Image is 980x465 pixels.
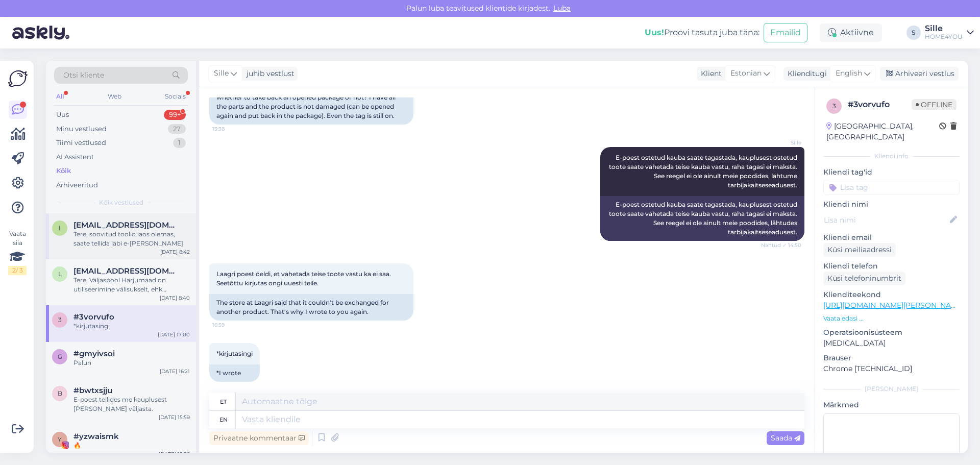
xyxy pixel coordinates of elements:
div: AI Assistent [56,152,94,162]
span: 3 [58,316,62,324]
b: Uus! [645,28,664,37]
span: Sille [214,68,229,79]
div: All [54,90,66,103]
div: 27 [168,124,186,134]
span: E-poest ostetud kauba saate tagastada, kauplusest ostetud toote saate vahetada teise kauba vastu,... [609,154,799,189]
div: Tere, Väljaspool Harjumaad on utiliseerimine välisukselt, ehk [PERSON_NAME] diivani ise õue [PERS... [73,276,190,294]
div: 99+ [164,110,186,120]
div: # 3vorvufo [848,99,912,111]
p: Vaata edasi ... [823,314,960,323]
div: Küsi meiliaadressi [823,243,896,257]
div: Privaatne kommentaar [209,431,309,445]
div: Uus [56,110,69,120]
span: #bwtxsjju [73,386,112,395]
div: [DATE] 16:21 [160,368,190,375]
span: 3 [832,102,836,110]
div: Klienditugi [783,68,827,79]
span: 17:00 [212,382,251,390]
input: Lisa nimi [824,214,948,226]
div: Minu vestlused [56,124,107,134]
div: Kõik [56,166,71,176]
span: 13:38 [212,125,251,133]
p: Kliendi nimi [823,199,960,210]
div: Vaata siia [8,229,27,275]
div: Proovi tasuta juba täna: [645,27,759,39]
span: Offline [912,99,957,110]
span: English [836,68,862,79]
div: S [906,26,921,40]
div: Socials [163,90,188,103]
div: E-poest tellides me kauplusest [PERSON_NAME] väljasta. [73,395,190,413]
span: #gmyivsoi [73,349,115,358]
div: [DATE] 8:40 [160,294,190,302]
p: Klienditeekond [823,289,960,300]
span: b [58,389,62,397]
div: The store at Laagri said that it couldn't be exchanged for another product. That's why I wrote to... [209,294,413,321]
span: lina29@bk.ru [73,266,180,276]
div: 2 / 3 [8,266,27,275]
span: Kõik vestlused [99,198,143,207]
div: [DATE] 8:42 [160,248,190,256]
div: Klient [697,68,722,79]
div: Tiimi vestlused [56,138,106,148]
div: Palun [73,358,190,368]
div: 1 [173,138,186,148]
button: Emailid [764,23,807,42]
div: Web [106,90,124,103]
div: en [219,411,228,428]
div: *I wrote [209,364,260,382]
div: Sille [925,25,963,33]
span: l [58,270,62,278]
span: Otsi kliente [63,70,104,81]
div: [DATE] 15:59 [159,413,190,421]
span: #3vorvufo [73,312,114,322]
p: Kliendi telefon [823,261,960,272]
div: juhib vestlust [242,68,295,79]
span: Nähtud ✓ 14:50 [761,241,801,249]
p: Kliendi tag'id [823,167,960,178]
div: Arhiveeritud [56,180,98,190]
span: y [58,435,62,443]
span: Sille [763,139,801,146]
a: SilleHOME4YOU [925,25,974,41]
img: Askly Logo [8,69,28,88]
input: Lisa tag [823,180,960,195]
div: Tere, soovitud toolid laos olemas, saate tellida läbi e-[PERSON_NAME] [73,230,190,248]
p: Operatsioonisüsteem [823,327,960,338]
div: The store said it can't be returned or exchanged. Is this your usual policy or does each store de... [209,70,413,125]
div: [DATE] 17:00 [158,331,190,338]
span: Saada [771,433,800,443]
span: 16:59 [212,321,251,329]
span: Luba [550,4,574,13]
div: Arhiveeri vestlus [880,67,959,81]
span: g [58,353,62,360]
div: Küsi telefoninumbrit [823,272,905,285]
span: *kirjutasingi [216,350,253,357]
div: E-poest ostetud kauba saate tagastada, kauplusest ostetud toote saate vahetada teise kauba vastu,... [600,196,804,241]
span: #yzwaismk [73,432,119,441]
span: Laagri poest öeldi, et vahetada teise toote vastu ka ei saa. Seetõttu kirjutas ongi uuesti teile. [216,270,393,287]
div: [PERSON_NAME] [823,384,960,394]
span: Indianzaikakeila@gmail.com [73,221,180,230]
p: Brauser [823,353,960,363]
p: Kliendi email [823,232,960,243]
span: I [59,224,61,232]
div: et [220,393,227,410]
div: Aktiivne [820,23,882,42]
div: Kliendi info [823,152,960,161]
a: [URL][DOMAIN_NAME][PERSON_NAME] [823,301,964,310]
p: Chrome [TECHNICAL_ID] [823,363,960,374]
span: Estonian [730,68,762,79]
div: *kirjutasingi [73,322,190,331]
p: Märkmed [823,400,960,410]
p: [MEDICAL_DATA] [823,338,960,349]
div: [DATE] 15:58 [159,450,190,458]
div: 🔥 [73,441,190,450]
div: HOME4YOU [925,33,963,41]
div: [GEOGRAPHIC_DATA], [GEOGRAPHIC_DATA] [826,121,939,142]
